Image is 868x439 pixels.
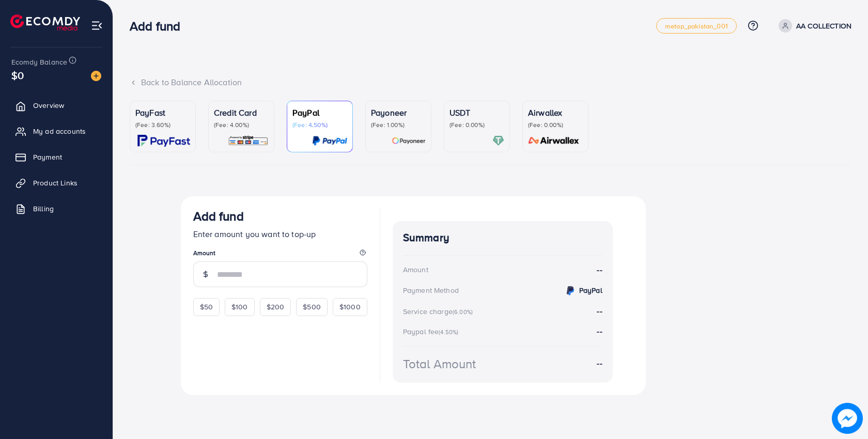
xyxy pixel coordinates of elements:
[214,121,269,129] p: (Fee: 4.00%)
[450,106,504,119] p: USDT
[439,328,458,336] small: (4.50%)
[11,68,24,83] span: $0
[214,106,269,119] p: Credit Card
[656,18,737,34] a: metap_pakistan_001
[528,106,583,119] p: Airwallex
[312,135,347,147] img: card
[33,203,54,214] span: Billing
[403,306,476,317] div: Service charge
[33,126,86,136] span: My ad accounts
[228,135,269,147] img: card
[137,135,190,147] img: card
[665,23,728,29] span: metap_pakistan_001
[193,228,367,240] p: Enter amount you want to top-up
[453,308,473,316] small: (6.00%)
[135,106,190,119] p: PayFast
[135,121,190,129] p: (Fee: 3.60%)
[267,302,285,312] span: $200
[8,121,105,142] a: My ad accounts
[403,326,462,337] div: Paypal fee
[33,100,64,111] span: Overview
[10,14,80,30] img: logo
[8,198,105,219] a: Billing
[303,302,321,312] span: $500
[91,71,101,81] img: image
[403,285,459,295] div: Payment Method
[564,285,577,297] img: credit
[403,264,428,275] div: Amount
[392,135,426,147] img: card
[371,121,426,129] p: (Fee: 1.00%)
[492,135,504,147] img: card
[371,106,426,119] p: Payoneer
[339,302,361,312] span: $1000
[597,305,602,317] strong: --
[130,76,851,88] div: Back to Balance Allocation
[597,264,602,276] strong: --
[130,19,189,34] h3: Add fund
[8,173,105,193] a: Product Links
[450,121,504,129] p: (Fee: 0.00%)
[796,20,851,32] p: AA COLLECTION
[11,57,67,67] span: Ecomdy Balance
[33,152,62,162] span: Payment
[525,135,583,147] img: card
[597,357,602,369] strong: --
[292,121,347,129] p: (Fee: 4.50%)
[774,19,851,33] a: AA COLLECTION
[528,121,583,129] p: (Fee: 0.00%)
[8,95,105,116] a: Overview
[403,231,602,244] h4: Summary
[579,285,602,295] strong: PayPal
[8,147,105,167] a: Payment
[193,248,367,261] legend: Amount
[33,178,78,188] span: Product Links
[292,106,347,119] p: PayPal
[200,302,213,312] span: $50
[91,20,103,32] img: menu
[231,302,248,312] span: $100
[832,403,863,434] img: image
[597,325,602,337] strong: --
[193,209,244,224] h3: Add fund
[403,355,476,373] div: Total Amount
